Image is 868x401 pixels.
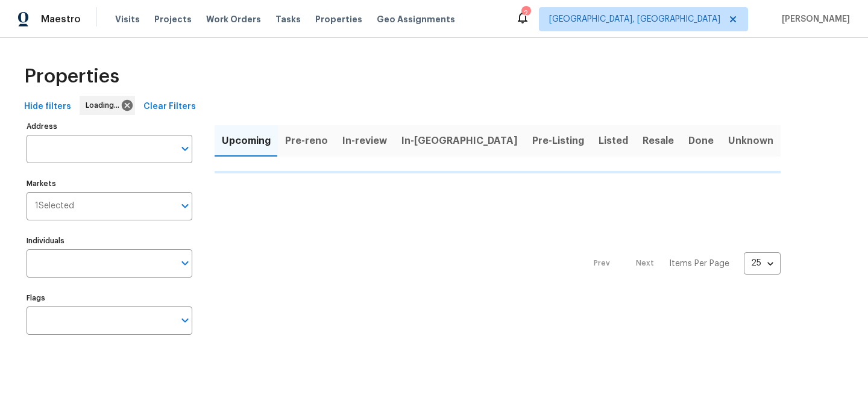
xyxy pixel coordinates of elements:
button: Open [177,197,193,214]
span: Done [688,132,714,149]
div: 25 [744,247,781,279]
nav: Pagination Navigation [582,181,781,347]
label: Individuals [27,237,192,244]
button: Open [177,255,193,272]
button: Open [177,140,193,157]
span: 1 Selected [35,201,74,211]
button: Hide filters [19,96,76,118]
span: Listed [599,132,628,149]
span: Pre-reno [285,132,328,149]
p: Items Per Page [669,258,729,270]
span: Maestro [41,13,81,25]
span: In-review [342,132,387,149]
span: Unknown [728,132,773,149]
span: Geo Assignments [377,13,455,25]
span: Hide filters [24,99,71,114]
span: Projects [154,13,192,25]
span: Clear Filters [143,99,196,114]
span: Tasks [275,15,301,23]
span: Resale [643,132,674,149]
div: Loading... [80,96,135,115]
button: Open [177,312,193,329]
span: [GEOGRAPHIC_DATA], [GEOGRAPHIC_DATA] [549,13,720,25]
span: Properties [315,13,362,25]
span: [PERSON_NAME] [777,13,850,25]
label: Address [27,123,192,130]
div: 2 [521,7,530,19]
span: Upcoming [222,132,271,149]
label: Markets [27,180,192,187]
span: In-[GEOGRAPHIC_DATA] [401,132,518,149]
span: Loading... [86,99,124,111]
label: Flags [27,294,192,302]
span: Pre-Listing [532,132,584,149]
span: Work Orders [206,13,261,25]
span: Visits [115,13,140,25]
span: Properties [24,70,119,82]
button: Clear Filters [139,96,201,118]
